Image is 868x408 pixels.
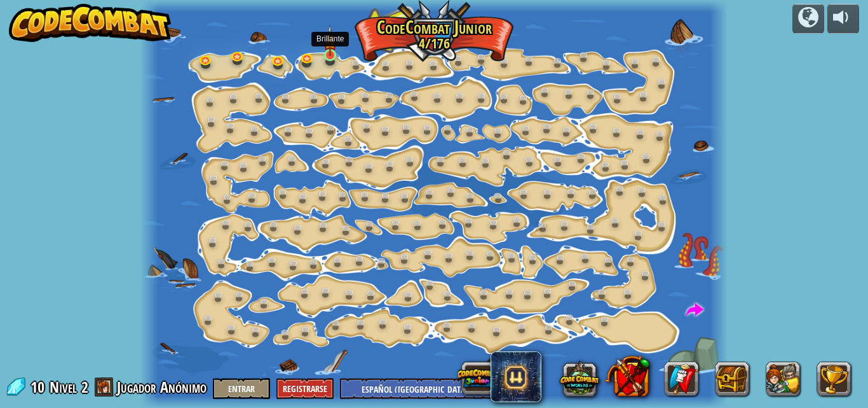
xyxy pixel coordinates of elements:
[81,377,88,397] span: 2
[827,4,859,34] button: Ajustar el volúmen
[276,378,334,399] button: Registrarse
[31,377,48,397] span: 10
[323,25,337,56] img: level-banner-started.png
[213,378,270,399] button: Entrar
[9,4,172,42] img: CodeCombat - Learn how to code by playing a game
[50,377,77,398] span: Nivel
[792,4,824,34] button: Campañas
[117,377,207,397] span: Jugador Anónimo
